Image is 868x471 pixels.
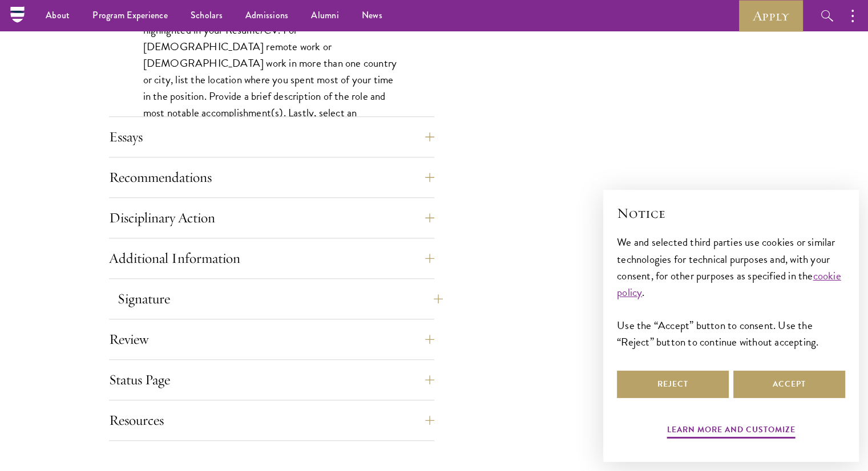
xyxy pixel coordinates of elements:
div: We and selected third parties use cookies or similar technologies for technical purposes and, wit... [617,234,845,350]
button: Learn more and customize [667,423,796,440]
a: cookie policy [617,267,841,301]
button: Review [109,326,434,353]
button: Essays [109,123,434,151]
button: Resources [109,407,434,434]
button: Status Page [109,366,434,393]
button: Accept [733,371,845,398]
button: Recommendations [109,164,434,191]
button: Reject [617,371,729,398]
button: Signature [118,285,443,312]
button: Additional Information [109,245,434,272]
h2: Notice [617,204,845,223]
button: Disciplinary Action [109,204,434,232]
